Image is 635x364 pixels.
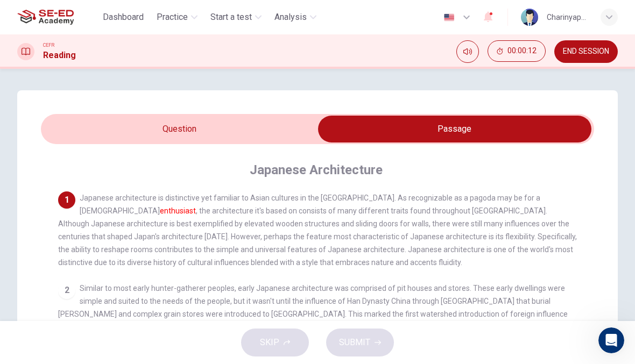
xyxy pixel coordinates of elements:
button: Help [144,265,215,308]
span: Home [24,292,48,299]
span: Japanese architecture is distinctive yet familiar to Asian cultures in the [GEOGRAPHIC_DATA]. As ... [58,194,577,267]
span: END SESSION [563,47,609,56]
iframe: Intercom live chat [598,327,624,353]
div: Mute [456,40,479,63]
p: How can we help? [22,131,194,149]
button: Start a test [206,8,266,27]
div: CEFR Level Test Structure and Scoring System [16,240,200,272]
div: 1 [58,191,75,209]
div: Ask a questionAI Agent and team can helpProfile image for Fin [11,163,204,204]
button: END SESSION [554,40,618,63]
span: Start a test [210,11,252,24]
div: Hide [488,40,546,63]
span: Help [171,292,188,299]
font: enthusiast [160,206,196,215]
button: 00:00:12 [488,40,546,62]
span: Search for help [22,220,87,231]
p: Hey Charinyaphat. Welcome to EduSynch! [22,76,194,131]
button: Analysis [270,8,321,27]
span: Analysis [274,11,307,24]
button: Messages [72,265,143,308]
button: Dashboard [98,8,148,27]
img: Profile picture [521,9,538,26]
button: Search for help [16,215,200,236]
div: CEFR Level Test Structure and Scoring System [22,245,180,267]
img: SE-ED Academy logo [17,6,74,28]
h4: Japanese Architecture [250,161,383,179]
a: SE-ED Academy logo [17,6,98,28]
button: Practice [152,8,202,27]
span: Messages [89,292,126,299]
span: 00:00:12 [507,47,537,55]
div: Charinyaphat Phomkul [547,11,588,24]
div: 2 [58,282,75,299]
div: Close [185,17,204,37]
span: CEFR [43,41,54,49]
span: Dashboard [103,11,144,24]
img: Profile image for Fin [167,177,180,190]
span: Practice [157,11,188,24]
div: AI Agent and team can help [22,184,163,195]
h1: Reading [43,49,76,62]
div: Ask a question [22,173,163,184]
img: en [442,13,456,22]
